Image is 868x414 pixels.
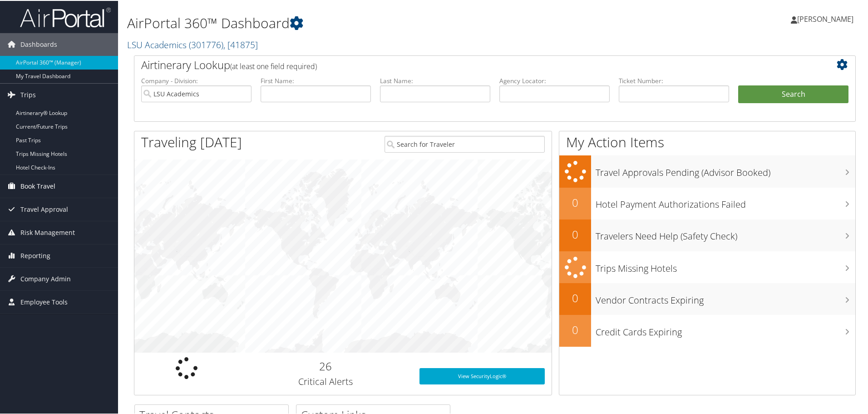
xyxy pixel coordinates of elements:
[499,75,610,85] label: Agency Locator:
[20,32,57,55] span: Dashboards
[419,367,545,384] a: View SecurityLogic®
[559,155,855,187] a: Travel Approvals Pending (Advisor Booked)
[223,38,258,50] span: , [ 41875 ]
[596,320,855,338] h3: Credit Cards Expiring
[246,374,406,387] h3: Critical Alerts
[791,5,863,32] a: [PERSON_NAME]
[189,38,223,50] span: ( 301776 )
[559,250,855,283] a: Trips Missing Hotels
[230,60,317,70] span: (at least one field required)
[20,6,111,27] img: airportal-logo.png
[596,257,855,274] h3: Trips Missing Hotels
[559,282,855,314] a: 0Vendor Contracts Expiring
[559,289,591,305] h2: 0
[141,132,242,151] h1: Traveling [DATE]
[141,75,252,85] label: Company - Division:
[127,38,258,50] a: LSU Academics
[596,193,855,210] h3: Hotel Payment Authorizations Failed
[380,75,490,85] label: Last Name:
[20,83,36,105] span: Trips
[559,219,855,250] a: 0Travelers Need Help (Safety Check)
[261,75,371,85] label: First Name:
[619,75,729,85] label: Ticket Number:
[559,132,855,151] h1: My Action Items
[559,314,855,346] a: 0Credit Cards Expiring
[20,290,68,313] span: Employee Tools
[20,244,50,266] span: Reporting
[559,187,855,219] a: 0Hotel Payment Authorizations Failed
[141,56,789,72] h2: Airtinerary Lookup
[20,174,55,197] span: Book Travel
[738,85,848,103] button: Search
[246,358,406,373] h2: 26
[385,135,545,152] input: Search for Traveler
[127,13,617,32] h1: AirPortal 360™ Dashboard
[20,220,75,243] span: Risk Management
[559,321,591,337] h2: 0
[20,267,71,289] span: Company Admin
[20,197,68,220] span: Travel Approval
[596,224,855,242] h3: Travelers Need Help (Safety Check)
[596,289,855,306] h3: Vendor Contracts Expiring
[797,13,853,23] span: [PERSON_NAME]
[559,226,591,241] h2: 0
[559,194,591,209] h2: 0
[596,161,855,178] h3: Travel Approvals Pending (Advisor Booked)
